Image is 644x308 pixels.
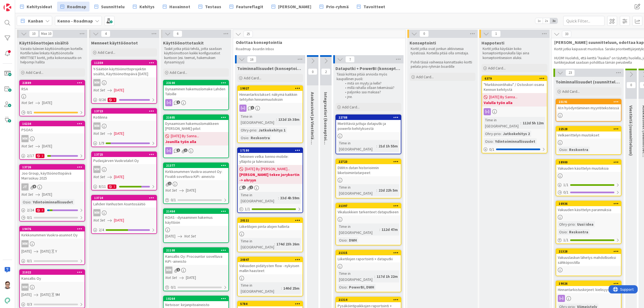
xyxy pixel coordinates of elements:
[556,160,621,165] div: 18900
[114,174,124,180] span: [DATE]
[238,153,303,165] div: Tekninen velka: kenno-mobile: ylläpito ja tulevaisuus
[563,189,569,195] span: 0 / 1
[28,18,43,24] span: Kanban
[576,221,595,227] div: Uusi idea
[563,182,569,188] span: 1 / 1
[278,3,311,10] span: [PERSON_NAME]
[92,152,156,164] div: 13725Pudasjärven Vuokratalot Oy
[92,166,156,173] div: MM
[20,240,85,247] div: MM
[240,149,303,152] div: 17180
[485,77,547,80] div: 6379
[567,229,568,235] span: :
[92,60,156,65] div: 11359
[556,131,621,139] div: Velkaerittelyn muutokset
[92,65,156,77] div: Y-Säätiön käyttöönottoprojektin sisältö, Käyttöönottopäivä [DATE]
[92,122,156,130] div: MM
[238,262,303,274] div: Vakuuden pidätysten flow - nykyisen mallin haasteet
[21,240,29,247] div: MM
[30,199,31,205] span: :
[114,131,124,136] span: [DATE]
[559,100,621,104] div: 23191
[335,159,401,198] a: 22723DWH:n datan historioinnin liiketoimintatarpeetTime in [GEOGRAPHIC_DATA]:22d 22h 5m
[556,127,621,131] div: 22528
[245,206,250,212] span: 1 / 1
[99,140,104,146] span: 1 / 9
[559,127,621,131] div: 22528
[92,183,156,190] div: 8/111
[244,75,261,80] span: Add Card...
[21,135,29,142] div: MM
[139,3,155,10] span: Kehitys
[556,189,621,196] div: 0/1
[336,120,401,132] div: Mietittäviä juttuja dataputki ja powerbi kehityksestä
[558,221,575,227] div: Ohry-prio
[42,100,52,106] span: [DATE]
[338,160,401,164] div: 22723
[558,147,567,153] div: Osio
[92,157,156,164] div: Pudasjärven Vuokratalot Oy
[91,108,157,147] a: 13723KotilinnaMMNot Set[DATE]1/9
[20,126,85,133] div: PSOAS
[20,214,85,221] div: 0/1
[338,204,401,208] div: 21397
[20,207,85,214] div: 2/242
[482,76,547,81] div: 6379
[92,114,156,121] div: Kotilinna
[568,147,590,153] div: Reskontra
[22,227,85,231] div: 19476
[558,229,567,235] div: Osio
[336,250,401,255] div: 21315
[338,116,401,119] div: 22788
[556,160,621,172] div: 18900Vakuuden käsittelyn muutoksia
[563,237,569,243] span: 1 / 1
[20,231,85,239] div: Kirkkonummen Vuokra-asunnot Oy
[177,149,180,152] span: 1
[92,109,156,121] div: 13723Kotilinna
[163,114,229,158] a: 21605Dynaamisen hakemuslomakkeen [PERSON_NAME]-pilot[DATE] By Sanna...Jounilla työn alla
[166,81,228,85] div: 23100
[377,187,399,193] div: 22d 22h 5m
[238,257,303,262] div: 20847
[99,97,106,103] span: 0 / 26
[91,2,128,12] a: Suunnittelu
[489,147,494,152] span: 0 / 1
[164,80,228,97] div: 23100Dynaaminen hakemuslomake Lahden Taloille
[27,153,34,159] span: 2 / 17
[4,4,11,11] img: Visit kanbanzone.com
[21,100,33,105] i: Not Set
[91,152,157,191] a: 13725Pudasjärven Vuokratalot OyMMNot Set[DATE]8/111
[164,267,228,274] div: MM
[502,131,531,137] div: Jatkokehitys 2
[20,121,85,133] div: 16234PSOAS
[239,135,248,141] div: Osio
[248,135,249,141] span: :
[336,203,401,215] div: 21397Vikaluokkien tarkenteet dataputkeen
[556,201,621,244] a: 16936Vakuuden käsittelyn parannuksiaOhry-prio:Uusi ideaOsio:Reskontra1/1
[556,237,621,243] div: 1/1
[567,147,568,153] span: :
[22,81,85,85] div: 22889
[92,79,156,86] div: MM
[92,200,156,208] div: Lahden Vanhusten Asuntosäätiö
[556,249,621,266] div: 21328Vakuuslaskun lähetys mahdolliseksi sähköpostilla
[164,209,228,226] div: 21464KOAS - dynaaminen hakemus käyttöön
[494,138,537,144] div: Ydintoiminnallisuudet
[242,186,246,189] span: 2
[238,148,303,153] div: 17180
[165,188,177,193] i: Not Set
[338,237,347,243] div: Osio
[237,85,303,143] a: 19027Hinnantarkistukset: näkymä kaikkiin tehtyihin hinnanmuutoksiinTime in [GEOGRAPHIC_DATA]:132d...
[166,209,228,213] div: 21464
[20,226,85,239] div: 19476Kirkkonummen Vuokra-asunnot Oy
[21,192,33,197] i: Not Set
[92,195,156,200] div: 13724
[335,203,401,245] a: 21397Vikaluokkien tarkenteet dataputkeenTime in [GEOGRAPHIC_DATA]:112d 47mOsio:DWH
[237,217,303,252] a: 20111Liiketilojen pinta-alojen hallintaTime in [GEOGRAPHIC_DATA]:174d 23h 26m
[559,250,621,253] div: 21328
[482,146,547,153] div: 0/1
[168,182,172,185] span: 1
[488,66,506,71] span: Add Card...
[186,187,196,193] span: [DATE]
[239,172,301,183] b: [PERSON_NAME] tekee jorykortin -> ohryyn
